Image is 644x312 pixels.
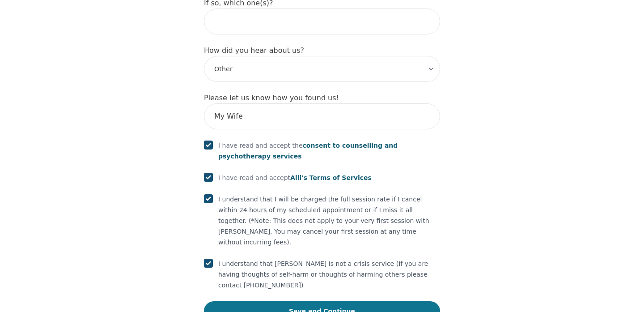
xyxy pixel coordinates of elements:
p: I have read and accept [218,172,372,183]
label: Please let us know how you found us! [204,94,339,102]
label: How did you hear about us? [204,46,304,55]
p: I understand that I will be charged the full session rate if I cancel within 24 hours of my sched... [218,194,440,248]
p: I understand that [PERSON_NAME] is not a crisis service (If you are having thoughts of self-harm ... [218,258,440,291]
span: consent to counselling and psychotherapy services [218,142,398,160]
span: Alli's Terms of Services [290,174,372,181]
p: I have read and accept the [218,140,440,162]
